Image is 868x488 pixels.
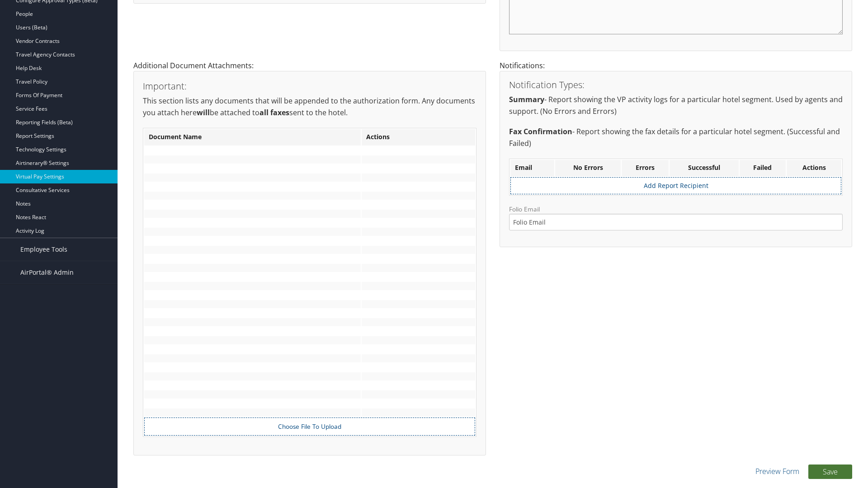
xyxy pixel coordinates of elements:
strong: Summary [509,94,544,104]
p: - Report showing the fax details for a particular hotel segment. (Successful and Failed) [509,126,843,149]
th: Actions [787,160,841,176]
strong: all faxes [259,108,289,117]
th: Failed [740,160,786,176]
p: This section lists any documents that will be appended to the authorization form. Any documents y... [143,95,476,118]
label: Choose File To Upload [149,422,470,431]
span: Employee Tools [20,238,67,261]
a: Preview Form [755,466,799,477]
div: Additional Document Attachments: [127,60,493,465]
button: Save [808,465,852,479]
strong: will [197,108,210,117]
h3: Important: [143,82,476,91]
input: Folio Email [509,214,843,230]
th: No Errors [555,160,620,176]
th: Email [510,160,554,176]
th: Successful [670,160,739,176]
th: Actions [362,129,475,145]
span: AirPortal® Admin [20,261,74,284]
a: Add Report Recipient [644,181,708,190]
th: Document Name [144,129,361,145]
th: Errors [622,160,669,176]
strong: Fax Confirmation [509,127,572,136]
label: Folio Email [509,205,843,230]
p: - Report showing the VP activity logs for a particular hotel segment. Used by agents and support.... [509,94,843,117]
h3: Notification Types: [509,80,843,89]
div: Notifications: [493,60,859,256]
